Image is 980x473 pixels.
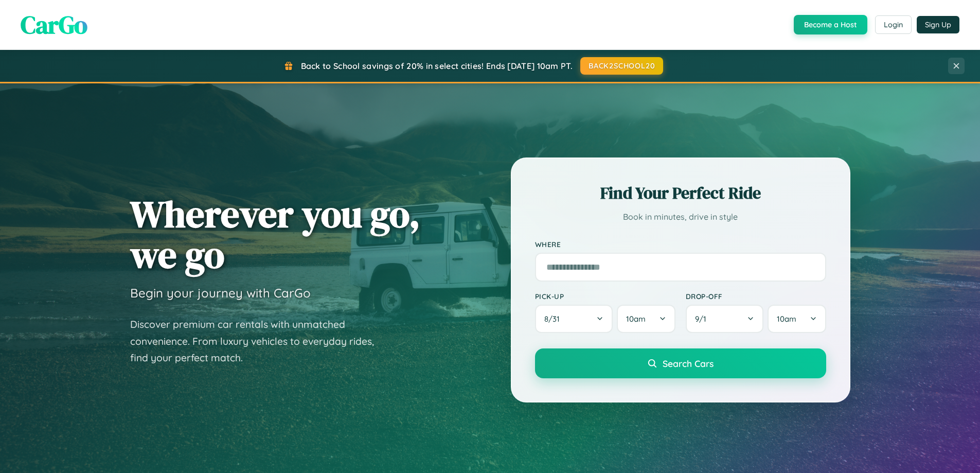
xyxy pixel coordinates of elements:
h2: Find Your Perfect Ride [535,182,826,204]
button: Become a Host [794,15,867,34]
button: 9/1 [686,305,764,333]
button: 10am [617,305,675,333]
button: 10am [768,305,826,333]
button: Login [875,15,912,34]
span: 8 / 31 [544,314,565,324]
span: CarGo [21,8,87,42]
button: Sign Up [917,16,959,33]
label: Drop-off [686,292,826,301]
h1: Wherever you go, we go [130,194,420,275]
span: 9 / 1 [695,314,711,324]
span: Search Cars [663,358,714,369]
label: Pick-up [535,292,675,301]
span: Back to School savings of 20% in select cities! Ends [DATE] 10am PT. [301,61,573,71]
button: 8/31 [535,305,613,333]
button: BACK2SCHOOL20 [580,57,663,75]
p: Book in minutes, drive in style [535,209,826,224]
span: 10am [626,314,646,324]
button: Search Cars [535,348,826,378]
label: Where [535,240,826,249]
span: 10am [777,314,796,324]
p: Discover premium car rentals with unmatched convenience. From luxury vehicles to everyday rides, ... [130,316,387,366]
h3: Begin your journey with CarGo [130,285,311,301]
